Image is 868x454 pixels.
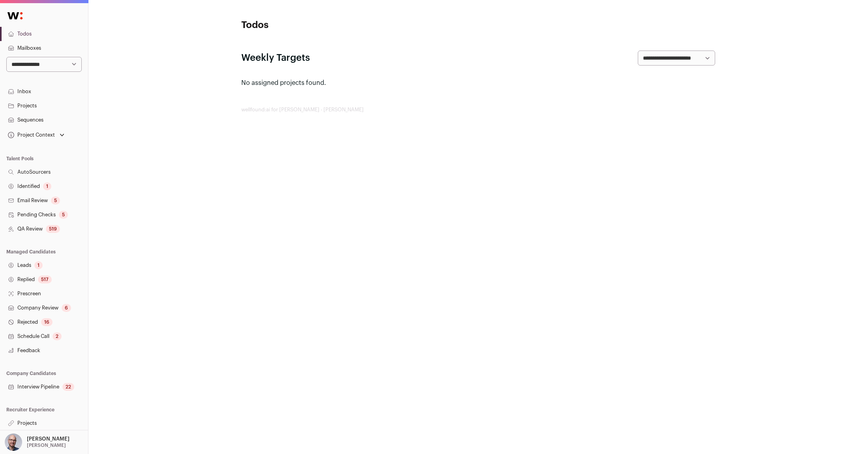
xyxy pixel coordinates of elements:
[51,197,60,204] div: 5
[41,318,53,326] div: 16
[59,211,68,219] div: 5
[6,132,55,138] div: Project Context
[3,433,71,451] button: Open dropdown
[53,332,62,340] div: 2
[62,383,74,391] div: 22
[27,442,66,448] p: [PERSON_NAME]
[241,78,715,88] p: No assigned projects found.
[5,433,22,451] img: 13037945-medium_jpg
[27,436,70,442] p: [PERSON_NAME]
[38,276,52,283] div: 517
[241,19,399,32] h1: Todos
[46,225,60,233] div: 519
[3,8,27,24] img: Wellfound
[62,304,71,312] div: 6
[43,182,51,190] div: 1
[34,261,43,269] div: 1
[6,129,66,141] button: Open dropdown
[241,52,310,64] h2: Weekly Targets
[241,107,715,113] footer: wellfound:ai for [PERSON_NAME] - [PERSON_NAME]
